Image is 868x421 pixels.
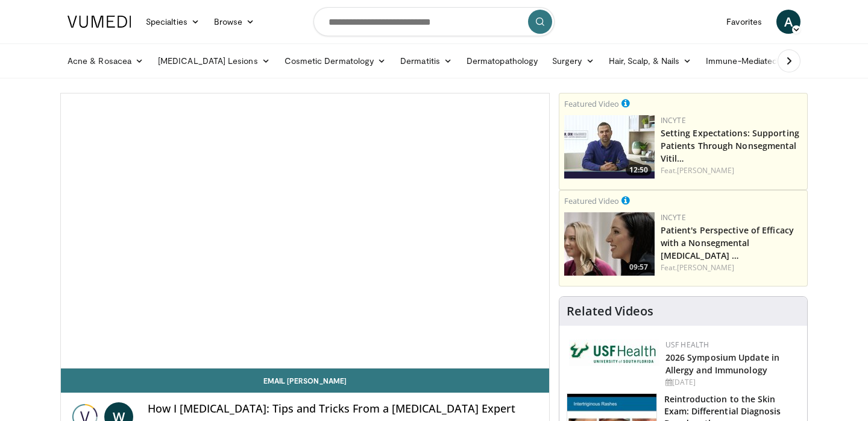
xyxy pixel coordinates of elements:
[564,115,655,179] a: 12:50
[776,10,800,34] a: A
[459,49,545,73] a: Dermatopathology
[626,165,652,176] span: 12:50
[564,212,655,276] a: 09:57
[139,10,207,34] a: Specialties
[313,7,555,36] input: Search topics, interventions
[661,127,799,164] a: Setting Expectations: Supporting Patients Through Nonsegmental Vitil…
[665,352,779,376] a: 2026 Symposium Update in Allergy and Immunology
[61,369,549,393] a: Email [PERSON_NAME]
[677,262,734,273] a: [PERSON_NAME]
[564,115,655,179] img: 98b3b5a8-6d6d-4e32-b979-fd4084b2b3f2.png.150x105_q85_crop-smart_upscale.jpg
[148,402,539,416] h4: How I [MEDICAL_DATA]: Tips and Tricks From a [MEDICAL_DATA] Expert
[626,262,652,273] span: 09:57
[661,212,686,223] a: Incyte
[564,195,619,206] small: Featured Video
[207,10,262,34] a: Browse
[68,16,131,28] img: VuMedi Logo
[665,377,797,388] div: [DATE]
[602,49,699,73] a: Hair, Scalp, & Nails
[393,49,459,73] a: Dermatitis
[60,49,151,73] a: Acne & Rosacea
[564,212,655,276] img: 2c48d197-61e9-423b-8908-6c4d7e1deb64.png.150x105_q85_crop-smart_upscale.jpg
[661,262,802,273] div: Feat.
[151,49,277,73] a: [MEDICAL_DATA] Lesions
[567,304,653,318] h4: Related Videos
[661,115,686,125] a: Incyte
[545,49,602,73] a: Surgery
[661,165,802,176] div: Feat.
[661,224,794,261] a: Patient's Perspective of Efficacy with a Nonsegmental [MEDICAL_DATA] …
[719,10,769,34] a: Favorites
[665,340,709,350] a: USF Health
[61,93,549,369] video-js: Video Player
[564,98,619,109] small: Featured Video
[699,49,796,73] a: Immune-Mediated
[569,340,659,366] img: 6ba8804a-8538-4002-95e7-a8f8012d4a11.png.150x105_q85_autocrop_double_scale_upscale_version-0.2.jpg
[277,49,393,73] a: Cosmetic Dermatology
[677,165,734,176] a: [PERSON_NAME]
